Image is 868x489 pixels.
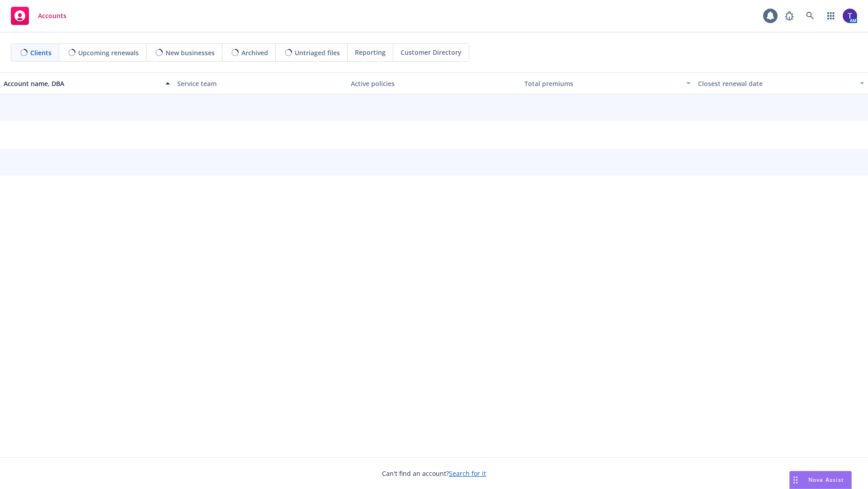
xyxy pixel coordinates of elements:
div: Closest renewal date [698,79,854,88]
span: Archived [241,48,268,58]
button: Total premiums [521,72,694,94]
a: Search for it [449,469,486,478]
div: Service team [177,79,344,88]
span: Clients [30,48,52,58]
span: Reporting [355,48,386,57]
div: Account name, DBA [4,79,160,88]
img: photo [843,9,857,23]
a: Search [801,7,819,25]
span: Nova Assist [808,476,844,484]
a: Switch app [822,7,840,25]
div: Drag to move [790,471,801,489]
span: New businesses [165,48,215,58]
button: Service team [174,72,347,94]
span: Untriaged files [295,48,340,58]
span: Customer Directory [401,48,462,57]
span: Accounts [38,12,66,19]
button: Nova Assist [789,471,852,489]
a: Accounts [7,3,70,29]
div: Total premiums [524,79,681,88]
button: Closest renewal date [694,72,868,94]
a: Report a Bug [780,7,798,25]
button: Active policies [347,72,521,94]
div: Active policies [351,79,517,88]
span: Upcoming renewals [78,48,139,58]
span: Can't find an account? [382,469,486,478]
